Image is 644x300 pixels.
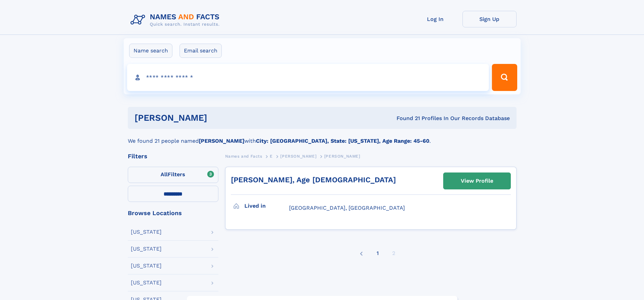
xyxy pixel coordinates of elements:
[128,11,225,29] img: Logo Names and Facts
[357,245,365,262] a: Previous
[131,280,162,285] div: [US_STATE]
[280,152,316,160] a: [PERSON_NAME]
[131,246,162,252] div: [US_STATE]
[324,154,360,159] span: [PERSON_NAME]
[256,138,429,144] b: City: [GEOGRAPHIC_DATA], State: [US_STATE], Age Range: 45-60
[462,11,517,27] a: Sign Up
[180,44,222,58] label: Email search
[128,167,218,183] label: Filters
[408,11,462,27] a: Log In
[302,115,510,122] div: Found 21 Profiles In Our Records Database
[131,263,162,269] div: [US_STATE]
[128,210,218,216] div: Browse Locations
[392,245,395,262] div: 2
[244,200,289,212] h3: Lived in
[128,129,517,145] div: We found 21 people named with .
[225,152,262,160] a: Names and Facts
[128,153,218,159] div: Filters
[444,173,510,189] a: View Profile
[492,64,517,91] button: Search Button
[161,171,168,178] span: All
[135,114,302,122] h1: [PERSON_NAME]
[461,173,493,189] div: View Profile
[280,154,316,159] span: [PERSON_NAME]
[129,44,172,58] label: Name search
[289,205,405,211] span: [GEOGRAPHIC_DATA], [GEOGRAPHIC_DATA]
[131,229,162,235] div: [US_STATE]
[199,138,244,144] b: [PERSON_NAME]
[377,245,379,262] a: 1
[270,152,273,160] a: E
[127,64,489,91] input: search input
[270,154,273,159] span: E
[231,176,396,184] a: [PERSON_NAME], Age [DEMOGRAPHIC_DATA]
